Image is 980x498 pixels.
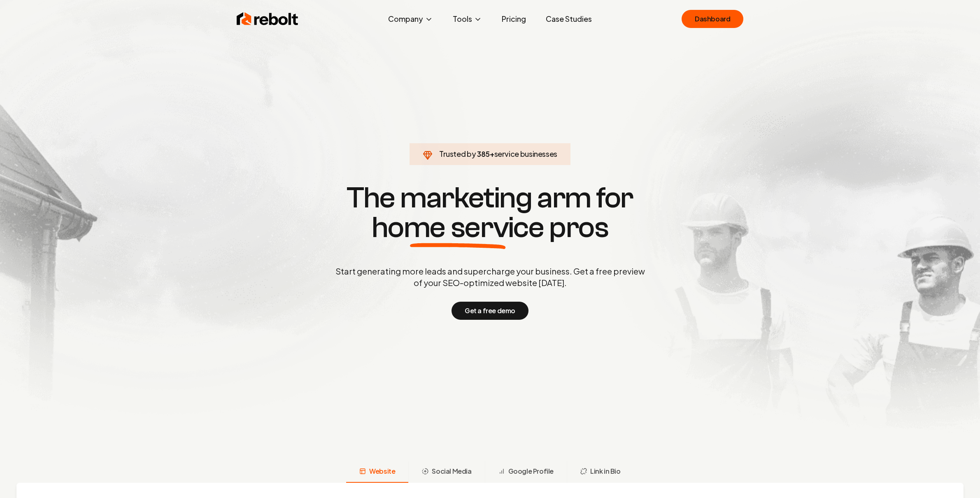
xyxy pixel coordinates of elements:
[485,461,567,483] button: Google Profile
[369,466,395,476] span: Website
[439,149,476,158] span: Trusted by
[432,466,471,476] span: Social Media
[408,461,484,483] button: Social Media
[346,461,408,483] button: Website
[446,11,489,27] button: Tools
[539,11,598,27] a: Case Studies
[590,466,621,476] span: Link in Bio
[490,149,494,158] span: +
[682,10,743,28] a: Dashboard
[382,11,440,27] button: Company
[334,265,647,289] p: Start generating more leads and supercharge your business. Get a free preview of your SEO-optimiz...
[293,183,688,242] h1: The marketing arm for pros
[477,148,490,160] span: 385
[452,302,528,320] button: Get a free demo
[567,461,634,483] button: Link in Bio
[237,11,298,27] img: Rebolt Logo
[495,11,533,27] a: Pricing
[508,466,554,476] span: Google Profile
[372,213,544,242] span: home service
[494,149,558,158] span: service businesses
